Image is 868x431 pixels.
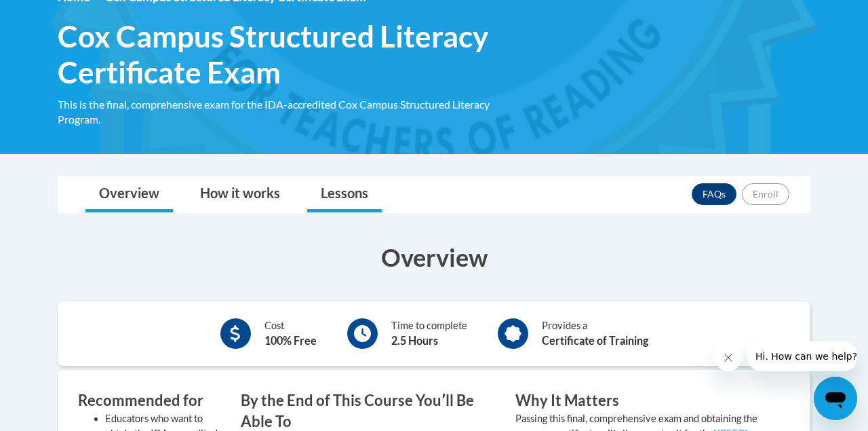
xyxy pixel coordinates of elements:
[515,390,770,411] h3: Why It Matters
[78,390,220,411] h3: Recommended for
[715,344,742,371] iframe: Close message
[264,334,317,347] b: 100% Free
[391,334,438,347] b: 2.5 Hours
[742,183,789,205] button: Enroll
[814,377,857,420] iframe: Button to launch messaging window
[58,18,526,90] span: Cox Campus Structured Literacy Certificate Exam
[307,176,382,212] a: Lessons
[747,341,857,371] iframe: Message from company
[85,176,173,212] a: Overview
[186,176,294,212] a: How it works
[58,240,810,274] h3: Overview
[58,97,526,127] div: This is the final, comprehensive exam for the IDA-accredited Cox Campus Structured Literacy Program.
[542,318,648,349] div: Provides a
[542,334,648,347] b: Certificate of Training
[264,318,317,349] div: Cost
[391,318,467,349] div: Time to complete
[692,183,736,205] a: FAQs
